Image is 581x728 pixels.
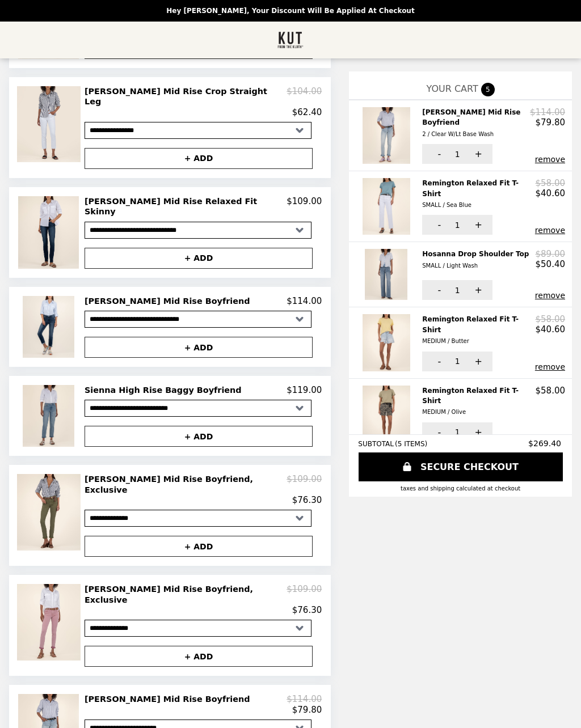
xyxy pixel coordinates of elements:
[292,705,322,715] p: $79.80
[535,362,565,371] button: remove
[23,296,77,358] img: Catherine Mid Rise Boyfriend
[422,107,530,139] h2: [PERSON_NAME] Mid Rise Boyfriend
[536,386,566,396] p: $58.00
[536,314,566,324] p: $58.00
[422,249,533,271] h2: Hosanna Drop Shoulder Top
[292,605,322,615] p: $76.30
[363,314,413,371] img: Remington Relaxed Fit T-Shirt
[536,324,566,335] p: $40.60
[85,337,313,358] button: + ADD
[422,144,453,164] button: -
[422,352,453,371] button: -
[287,474,322,495] p: $109.00
[422,178,535,210] h2: Remington Relaxed Fit T-Shirt
[363,178,413,235] img: Remington Relaxed Fit T-Shirt
[422,261,529,271] div: SMALL / Light Wash
[85,584,287,605] h2: [PERSON_NAME] Mid Rise Boyfriend, Exclusive
[287,694,322,704] p: $114.00
[85,474,287,495] h2: [PERSON_NAME] Mid Rise Boyfriend, Exclusive
[359,452,563,481] a: SECURE CHECKOUT
[422,422,453,442] button: -
[85,536,313,557] button: + ADD
[422,386,535,418] h2: Remington Relaxed Fit T-Shirt
[422,407,531,417] div: MEDIUM / Olive
[455,221,460,230] span: 1
[292,107,322,117] p: $62.40
[23,385,77,447] img: Sienna High Rise Baggy Boyfriend
[363,107,413,164] img: Catherine Mid Rise Boyfriend
[85,148,313,169] button: + ADD
[85,86,287,107] h2: [PERSON_NAME] Mid Rise Crop Straight Leg
[422,280,453,300] button: -
[17,474,83,550] img: Catherine Mid Rise Boyfriend, Exclusive
[422,200,531,210] div: SMALL / Sea Blue
[535,226,565,235] button: remove
[85,196,287,217] h2: [PERSON_NAME] Mid Rise Relaxed Fit Skinny
[365,249,410,300] img: Hosanna Drop Shoulder Top
[166,7,414,15] p: Hey [PERSON_NAME], your discount will be applied at checkout
[277,28,304,52] img: Brand Logo
[535,155,565,164] button: remove
[461,144,492,164] button: +
[536,259,566,269] p: $50.40
[85,694,255,704] h2: [PERSON_NAME] Mid Rise Boyfriend
[536,249,566,259] p: $89.00
[536,117,566,128] p: $79.80
[85,311,311,328] select: Select a product variant
[461,215,492,235] button: +
[528,439,563,448] span: $269.40
[85,510,311,527] select: Select a product variant
[85,400,311,417] select: Select a product variant
[461,422,492,442] button: +
[85,296,255,306] h2: [PERSON_NAME] Mid Rise Boyfriend
[85,122,311,139] select: Select a product variant
[455,286,460,295] span: 1
[85,426,313,447] button: + ADD
[287,584,322,605] p: $109.00
[17,86,83,162] img: Amy Mid Rise Crop Straight Leg
[85,646,313,667] button: + ADD
[395,440,427,448] span: ( 5 ITEMS )
[536,188,566,198] p: $40.60
[422,215,453,235] button: -
[535,433,565,442] button: remove
[287,86,322,107] p: $104.00
[427,83,478,94] span: YOUR CART
[422,314,535,346] h2: Remington Relaxed Fit T-Shirt
[85,620,311,637] select: Select a product variant
[455,357,460,366] span: 1
[536,178,566,188] p: $58.00
[287,385,322,395] p: $119.00
[461,352,492,371] button: +
[358,485,563,492] div: Taxes and Shipping calculated at checkout
[455,428,460,437] span: 1
[292,495,322,505] p: $76.30
[85,248,313,269] button: + ADD
[530,107,565,117] p: $114.00
[363,386,413,442] img: Remington Relaxed Fit T-Shirt
[535,291,565,300] button: remove
[287,296,322,306] p: $114.00
[455,150,460,159] span: 1
[85,385,246,395] h2: Sienna High Rise Baggy Boyfriend
[287,196,322,217] p: $109.00
[18,196,82,269] img: Diana Mid Rise Relaxed Fit Skinny
[17,584,83,660] img: Catherine Mid Rise Boyfriend, Exclusive
[422,336,531,346] div: MEDIUM / Butter
[422,129,525,139] div: 2 / Clear W/Lt Base Wash
[85,222,311,239] select: Select a product variant
[358,440,395,448] span: SUBTOTAL
[481,83,495,96] span: 5
[461,280,492,300] button: +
